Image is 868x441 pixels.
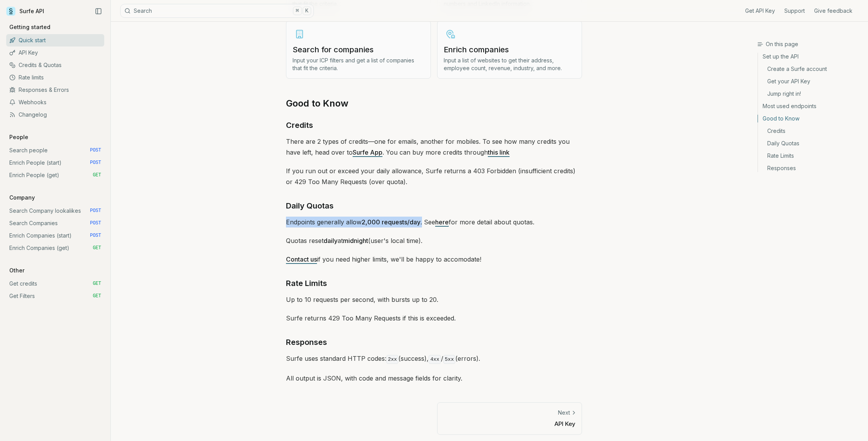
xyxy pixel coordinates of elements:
p: There are 2 types of credits—one for emails, another for mobiles. To see how many credits you hav... [286,136,582,158]
strong: daily [324,237,338,245]
a: Search people POST [6,144,104,157]
a: NextAPI Key [437,402,582,434]
a: Webhooks [6,96,104,109]
a: Good to Know [758,112,862,125]
a: Enrich Companies (get) GET [6,242,104,254]
h3: On this page [757,40,862,48]
a: here [435,218,449,226]
span: GET [93,245,101,251]
span: GET [93,281,101,287]
kbd: ⌘ [293,7,301,15]
a: Responses [286,336,327,348]
span: POST [90,220,101,226]
a: Credits [286,119,313,131]
a: Daily Quotas [758,137,862,150]
p: Surfe uses standard HTTP codes: (success), / (errors). [286,353,582,365]
p: Quotas reset at (user's local time). [286,235,582,246]
a: Give feedback [814,7,852,15]
a: Create a Surfe account [758,63,862,75]
a: Enrich Companies (start) POST [6,229,104,242]
button: Collapse Sidebar [93,5,104,17]
a: Enrich People (get) GET [6,169,104,181]
button: Search⌘K [120,4,314,18]
a: Most used endpoints [758,100,862,112]
p: All output is JSON, with code and message fields for clarity. [286,373,582,384]
a: Responses [758,162,862,172]
a: Quick start [6,34,104,47]
p: Company [6,194,38,202]
p: API Key [444,420,575,428]
a: Responses & Errors [6,84,104,96]
span: GET [93,172,101,178]
a: API Key [6,47,104,59]
span: POST [90,160,101,166]
a: Enrich companiesInput a list of websites to get their address, employee count, revenue, industry,... [437,21,582,79]
a: Rate Limits [758,150,862,162]
code: 2xx [386,355,398,364]
a: Good to Know [286,97,348,110]
a: Get your API Key [758,75,862,88]
a: Set up the API [758,53,862,63]
a: Surfe App [353,148,382,156]
kbd: K [303,7,311,15]
a: Credits [758,125,862,137]
p: Input a list of websites to get their address, employee count, revenue, industry, and more. [444,57,575,72]
span: POST [90,233,101,239]
code: 4xx [429,355,441,364]
a: Surfe API [6,5,44,17]
a: Enrich People (start) POST [6,157,104,169]
strong: midnight [343,237,368,245]
p: if you need higher limits, we'll be happy to accomodate! [286,254,582,265]
h3: Search for companies [293,44,424,55]
p: Up to 10 requests per second, with bursts up to 20. [286,294,582,305]
a: Search Companies POST [6,217,104,229]
a: Credits & Quotas [6,59,104,71]
span: POST [90,208,101,214]
p: Endpoints generally allow . See for more detail about quotas. [286,217,582,227]
a: this link [488,148,510,156]
a: Rate Limits [286,277,327,289]
a: Get credits GET [6,277,104,290]
p: Other [6,267,28,274]
strong: 2,000 requests/day [362,218,420,226]
p: Surfe returns 429 Too Many Requests if this is exceeded. [286,313,582,324]
a: Get Filters GET [6,290,104,302]
a: Rate limits [6,71,104,84]
code: 5xx [443,355,455,364]
a: Search for companiesInput your ICP filters and get a list of companies that fit the criteria. [286,21,431,79]
a: Jump right in! [758,88,862,100]
h3: Enrich companies [444,44,575,55]
p: Input your ICP filters and get a list of companies that fit the criteria. [293,57,424,72]
p: Next [558,409,570,417]
a: Get API Key [745,7,775,15]
a: Changelog [6,109,104,121]
p: People [6,133,31,141]
span: GET [93,293,101,299]
a: Contact us [286,255,317,263]
p: Getting started [6,23,53,31]
p: If you run out or exceed your daily allowance, Surfe returns a 403 Forbidden (insufficient credit... [286,165,582,187]
span: POST [90,147,101,153]
a: Support [784,7,805,15]
a: Search Company lookalikes POST [6,205,104,217]
a: Daily Quotas [286,200,334,212]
